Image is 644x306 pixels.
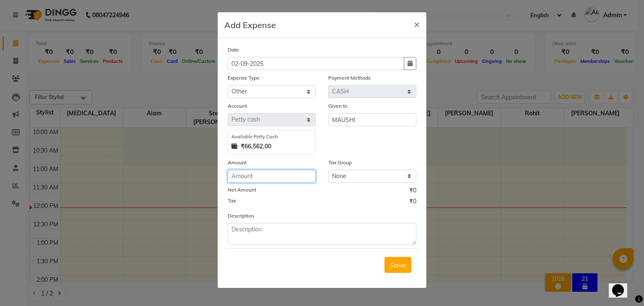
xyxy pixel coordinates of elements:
[409,197,416,208] span: ₹0
[231,133,312,140] div: Available Petty Cash
[414,18,420,30] span: ×
[409,186,416,197] span: ₹0
[328,159,352,166] label: Tax Group
[390,261,406,269] span: Save
[228,197,236,205] label: Tax
[328,102,348,110] label: Given to
[228,186,256,194] label: Net Amount
[328,74,371,82] label: Payment Methods
[228,212,254,220] label: Description
[407,12,426,36] button: Close
[384,257,411,273] button: Save
[228,170,316,183] input: Amount
[228,102,247,110] label: Account
[228,159,247,166] label: Amount
[228,74,260,82] label: Expense Type
[241,142,271,151] strong: ₹66,562.00
[609,272,636,298] iframe: chat widget
[328,113,416,126] input: Given to
[228,46,239,54] label: Date
[224,19,276,31] h5: Add Expense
